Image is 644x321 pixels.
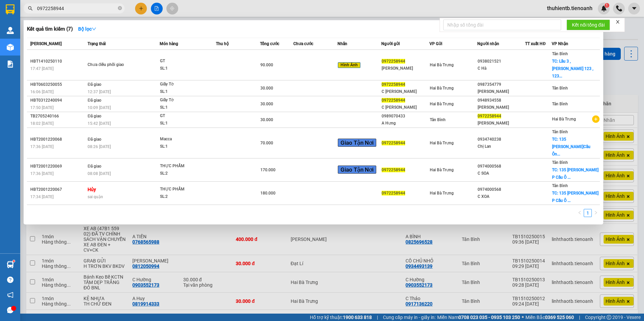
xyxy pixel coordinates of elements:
[30,171,54,176] span: 17:36 [DATE]
[382,98,405,103] span: 0972258944
[594,211,598,215] span: right
[160,81,211,88] div: Giấy Tờ
[592,115,600,123] span: plus-circle
[567,20,610,30] button: Kết nối tổng đài
[552,41,568,46] span: VP Nhận
[7,277,13,283] span: question-circle
[552,117,576,121] span: Hai Bà Trưng
[592,209,600,217] button: right
[260,191,276,195] span: 180.000
[552,168,599,180] span: TC: 135 [PERSON_NAME] P Cầu Ô ...
[28,6,33,11] span: search
[88,171,111,176] span: 08:08 [DATE]
[7,61,14,68] img: solution-icon
[7,292,13,298] span: notification
[338,166,376,174] span: Giao Tận Nơi
[160,58,211,65] div: GT
[576,209,584,217] li: Previous Page
[30,136,86,143] div: HBT2001220068
[7,27,14,34] img: warehouse-icon
[430,86,454,91] span: Hai Bà Trưng
[88,194,103,199] span: sai quận
[160,143,211,150] div: SL: 1
[260,86,273,91] span: 30.000
[430,191,454,195] span: Hai Bà Trưng
[88,187,96,192] strong: Hủy
[552,130,568,134] span: Tân Bình
[382,65,429,72] div: [PERSON_NAME]
[30,105,54,110] span: 17:50 [DATE]
[88,164,101,169] span: Đã giao
[478,97,525,104] div: 0948934558
[478,65,525,72] div: C Hà
[615,20,620,24] span: close
[30,97,86,104] div: HBT0312240094
[430,117,446,122] span: Tân Bình
[260,63,273,67] span: 90.000
[30,58,86,65] div: HBT1410250110
[160,41,178,46] span: Món hàng
[478,143,525,150] div: Chị Lan
[525,41,546,46] span: TT xuất HĐ
[160,163,211,170] div: THỰC PHẨM
[88,90,111,94] span: 12:37 [DATE]
[37,5,117,12] input: Tìm tên, số ĐT hoặc mã đơn
[478,88,525,95] div: [PERSON_NAME]
[260,102,273,106] span: 30.000
[382,82,405,87] span: 0972258944
[160,186,211,193] div: THỰC PHẨM
[88,61,138,69] div: Chưa điều phối giao
[216,41,229,46] span: Thu hộ
[30,194,54,199] span: 17:34 [DATE]
[30,186,86,193] div: HBT2001220067
[30,144,54,149] span: 17:36 [DATE]
[160,97,211,104] div: Giấy Tờ
[7,261,14,268] img: warehouse-icon
[30,41,62,46] span: [PERSON_NAME]
[73,24,102,34] button: Bộ lọcdown
[160,136,211,143] div: Macca
[160,170,211,177] div: SL: 2
[92,27,96,31] span: down
[30,81,86,88] div: HBT0603250055
[118,6,122,10] span: close-circle
[30,66,54,71] span: 17:47 [DATE]
[30,113,86,120] div: TB2705240166
[382,168,405,172] span: 0972258944
[429,41,442,46] span: VP Gửi
[337,41,347,46] span: Nhãn
[7,307,13,313] span: message
[572,21,605,29] span: Kết nối tổng đài
[382,113,429,120] div: 0989070433
[478,193,525,200] div: C XOA
[88,105,111,110] span: 10:09 [DATE]
[430,102,454,106] span: Hai Bà Trưng
[260,117,273,122] span: 30.000
[160,65,211,72] div: SL: 1
[160,88,211,96] div: SL: 1
[478,186,525,193] div: 0974000568
[478,163,525,170] div: 0974000568
[160,104,211,111] div: SL: 1
[293,41,313,46] span: Chưa cước
[552,191,599,203] span: TC: 135 [PERSON_NAME] P Cầu Ô ...
[13,260,15,262] sup: 1
[478,170,525,177] div: C SOA
[552,51,568,56] span: Tân Bình
[584,209,591,217] a: 1
[430,63,454,67] span: Hai Bà Trưng
[30,163,86,170] div: HBT2001220069
[478,81,525,88] div: 0987354779
[118,5,122,12] span: close-circle
[7,44,14,51] img: warehouse-icon
[78,26,96,32] strong: Bộ lọc
[382,120,429,127] div: A Hưng
[382,59,405,64] span: 0972258944
[160,193,211,201] div: SL: 2
[478,104,525,111] div: [PERSON_NAME]
[578,211,582,215] span: left
[30,90,54,94] span: 16:06 [DATE]
[88,82,101,87] span: Đã giao
[88,121,111,126] span: 15:42 [DATE]
[552,183,568,188] span: Tân Bình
